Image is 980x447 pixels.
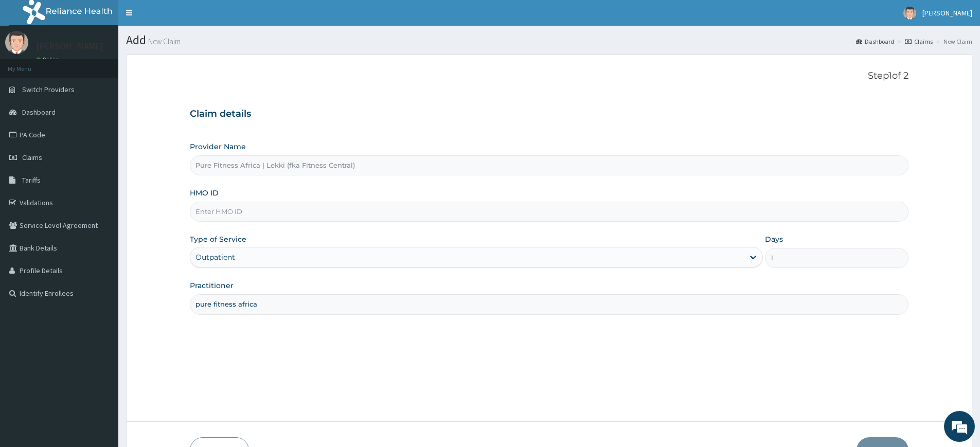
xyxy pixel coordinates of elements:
[22,85,75,94] span: Switch Providers
[934,37,972,46] li: New Claim
[146,38,181,45] small: New Claim
[856,37,894,46] a: Dashboard
[905,37,933,46] a: Claims
[922,8,972,17] span: [PERSON_NAME]
[903,7,916,20] img: User Image
[22,108,56,117] span: Dashboard
[126,33,972,47] h1: Add
[190,202,908,222] input: Enter HMO ID
[22,153,42,162] span: Claims
[190,141,246,152] label: Provider Name
[36,56,61,63] a: Online
[36,42,103,51] p: [PERSON_NAME]
[190,188,219,198] label: HMO ID
[190,234,246,244] label: Type of Service
[22,175,41,185] span: Tariffs
[765,234,783,244] label: Days
[5,31,28,54] img: User Image
[190,70,908,82] p: Step 1 of 2
[190,109,908,120] h3: Claim details
[190,280,234,291] label: Practitioner
[190,294,908,314] input: Enter Name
